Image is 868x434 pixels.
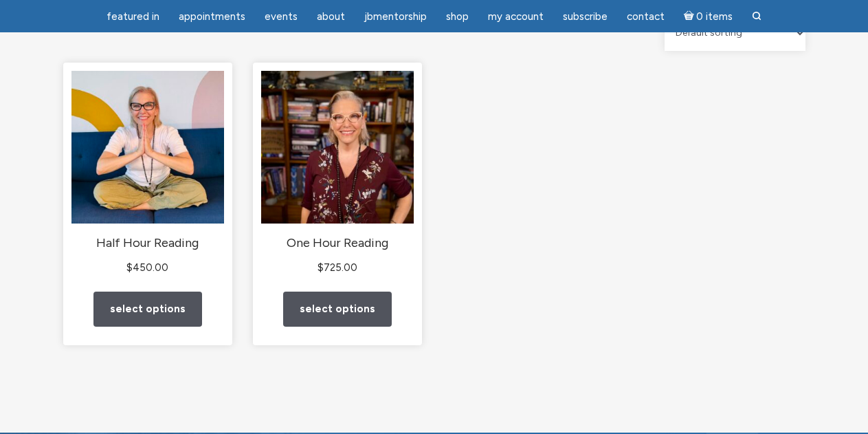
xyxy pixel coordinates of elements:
[107,10,159,23] span: featured in
[283,292,392,327] a: Add to cart: “One Hour Reading”
[684,10,697,23] i: Cart
[317,10,345,23] span: About
[126,261,133,274] span: $
[71,71,224,276] a: Half Hour Reading $450.00
[265,10,298,23] span: Events
[318,261,324,274] span: $
[364,10,427,23] span: JBMentorship
[71,71,224,224] img: Half Hour Reading
[627,10,665,23] span: Contact
[98,3,168,30] a: featured in
[261,71,414,224] img: One Hour Reading
[480,3,552,30] a: My Account
[256,3,306,30] a: Events
[488,10,544,23] span: My Account
[170,3,254,30] a: Appointments
[619,3,673,30] a: Contact
[71,235,224,251] h2: Half Hour Reading
[126,261,168,274] bdi: 450.00
[309,3,353,30] a: About
[438,3,477,30] a: Shop
[261,71,414,276] a: One Hour Reading $725.00
[93,292,202,327] a: Add to cart: “Half Hour Reading”
[179,10,245,23] span: Appointments
[261,235,414,251] h2: One Hour Reading
[318,261,357,274] bdi: 725.00
[356,3,435,30] a: JBMentorship
[665,15,805,51] select: Shop order
[563,10,608,23] span: Subscribe
[676,2,742,30] a: Cart0 items
[446,10,469,23] span: Shop
[696,12,733,22] span: 0 items
[555,3,616,30] a: Subscribe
